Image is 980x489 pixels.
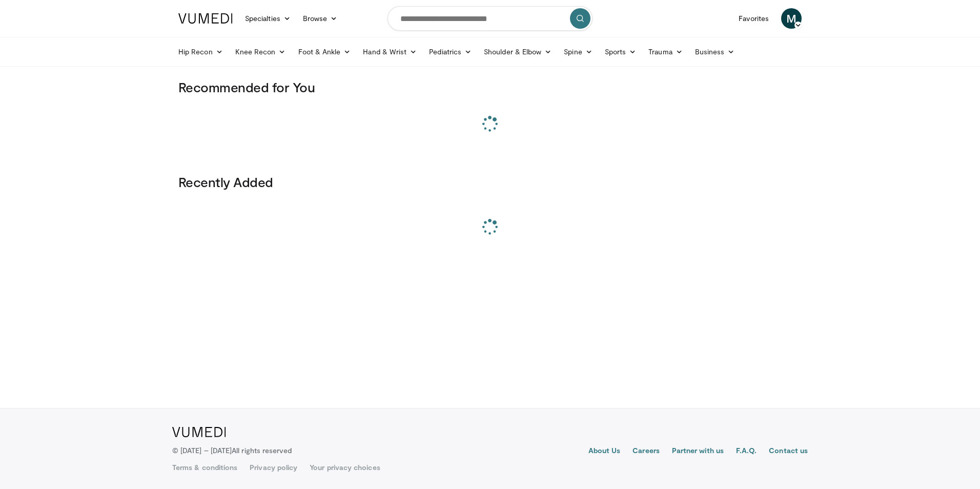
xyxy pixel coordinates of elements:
a: Business [689,42,741,62]
h3: Recommended for You [178,79,802,95]
a: Hip Recon [172,42,229,62]
a: Sports [599,42,643,62]
input: Search topics, interventions [387,6,593,31]
span: All rights reserved [232,446,292,455]
a: Partner with us [672,445,724,458]
h3: Recently Added [178,174,802,190]
a: Privacy policy [250,462,297,473]
img: VuMedi Logo [172,427,226,437]
a: Hand & Wrist [357,42,423,62]
a: Pediatrics [423,42,478,62]
a: Your privacy choices [310,462,380,473]
a: Careers [632,445,660,458]
a: Spine [558,42,598,62]
a: Foot & Ankle [292,42,357,62]
a: F.A.Q. [736,445,757,458]
a: Shoulder & Elbow [478,42,558,62]
a: Favorites [732,8,775,29]
a: Contact us [769,445,808,458]
a: Trauma [642,42,689,62]
p: © [DATE] – [DATE] [172,445,292,456]
img: VuMedi Logo [178,13,233,24]
a: Browse [297,8,344,29]
a: Terms & conditions [172,462,237,473]
a: Specialties [239,8,297,29]
a: Knee Recon [229,42,292,62]
a: About Us [588,445,621,458]
a: M [781,8,802,29]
